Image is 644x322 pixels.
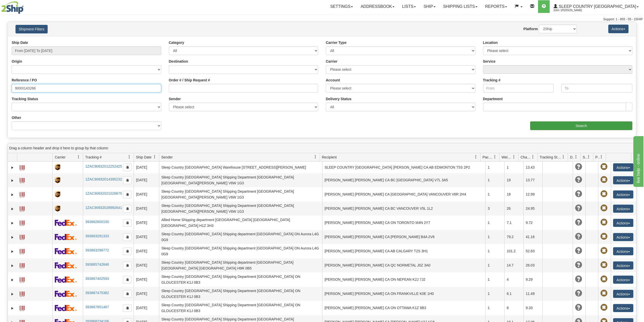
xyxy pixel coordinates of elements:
[504,301,523,315] td: 6
[485,273,504,287] td: 1
[600,219,607,226] span: Pickup Not Assigned
[322,301,486,315] td: [PERSON_NAME] [PERSON_NAME] CA ON OTTAWA K1Z 8B3
[123,176,132,184] button: Copy to clipboard
[85,220,109,224] a: 393862600150
[575,190,582,198] span: Unknown
[85,262,109,266] a: 393865742846
[600,163,607,170] span: Pickup Not Assigned
[523,273,542,287] td: 9.29
[12,59,22,64] label: Origin
[134,187,159,202] td: [DATE]
[123,191,132,198] button: Copy to clipboard
[55,177,60,183] img: 8 - UPS
[322,216,486,230] td: [PERSON_NAME] [PERSON_NAME] CA ON TORONTO M4N 2Y7
[311,153,320,161] a: Sender filter column settings
[572,153,580,161] a: Delivery Status filter column settings
[600,233,607,240] span: Pickup Not Assigned
[504,273,523,287] td: 4
[504,230,523,244] td: 79.2
[575,219,582,226] span: Unknown
[322,202,486,216] td: [PERSON_NAME] [PERSON_NAME] CA BC VANCOUVER V5L 1L2
[420,0,439,13] a: Ship
[55,191,60,198] img: 8 - UPS
[485,230,504,244] td: 1
[523,230,542,244] td: 41.16
[483,78,500,83] label: Tracking #
[613,176,633,184] button: Actions
[326,78,340,83] label: Account
[85,305,109,309] a: 393867851467
[600,304,607,311] span: Pickup Not Assigned
[85,277,109,281] a: 393867402593
[322,258,486,273] td: [PERSON_NAME] [PERSON_NAME] CA QC NORMETAL J0Z 3A0
[326,0,357,13] a: Settings
[10,277,15,282] a: Expand
[322,162,486,173] td: SLEEP COUNTRY [GEOGRAPHIC_DATA] [PERSON_NAME] CA AB EDMONTON T5S 2P2
[523,216,542,230] td: 9.72
[485,301,504,315] td: 1
[10,249,15,254] a: Expand
[134,244,159,258] td: [DATE]
[20,190,25,198] a: Label
[85,206,122,210] a: 1ZAC90932028992641
[613,233,633,241] button: Actions
[472,153,480,161] a: Recipient filter column settings
[575,276,582,283] span: Unknown
[55,248,77,254] img: 2 - FedEx Express®
[20,204,25,212] a: Label
[485,244,504,258] td: 1
[134,273,159,287] td: [DATE]
[613,163,633,171] button: Actions
[600,290,607,297] span: Pickup Not Assigned
[613,261,633,270] button: Actions
[575,176,582,183] span: Unknown
[523,301,542,315] td: 9.33
[159,230,322,244] td: Sleep Country [GEOGRAPHIC_DATA] Shipping department [GEOGRAPHIC_DATA] ON Aurora L4G 0G9
[485,162,504,173] td: 1
[12,78,37,83] label: Reference / PO
[55,164,60,170] img: 8 - UPS
[123,304,132,312] button: Copy to clipboard
[159,202,322,216] td: Sleep Country [GEOGRAPHIC_DATA] Shipping Department [GEOGRAPHIC_DATA] [GEOGRAPHIC_DATA][PERSON_NA...
[575,163,582,170] span: Unknown
[123,276,132,283] button: Copy to clipboard
[20,232,25,241] a: Label
[322,230,486,244] td: [PERSON_NAME] [PERSON_NAME] CA [PERSON_NAME] B4A 2V6
[134,258,159,273] td: [DATE]
[322,155,337,160] span: Recipient
[123,247,132,255] button: Copy to clipboard
[504,162,523,173] td: 1
[10,206,15,211] a: Expand
[20,289,25,297] a: Label
[595,155,600,160] span: Pickup Status
[530,121,632,130] input: Search
[357,0,398,13] a: Addressbook
[482,155,493,160] span: Packages
[600,261,607,269] span: Pickup Not Assigned
[523,173,542,187] td: 13.77
[150,153,159,161] a: Ship Date filter column settings
[10,263,15,268] a: Expand
[510,153,518,161] a: Weight filter column settings
[125,153,134,161] a: Tracking # filter column settings
[613,219,633,227] button: Actions
[1,17,643,22] div: Support: 1 - 855 - 55 - 2SHIP
[134,301,159,315] td: [DATE]
[322,273,486,287] td: [PERSON_NAME] [PERSON_NAME] CA ON NEPEAN K2J 7J2
[613,276,633,284] button: Actions
[575,304,582,311] span: Unknown
[159,173,322,187] td: Sleep Country [GEOGRAPHIC_DATA] Shipping Department [GEOGRAPHIC_DATA] [GEOGRAPHIC_DATA][PERSON_NA...
[85,164,122,168] a: 1ZAC90932012252425
[169,78,210,83] label: Order # / Ship Request #
[55,305,77,311] img: 2 - FedEx Express®
[483,84,554,93] input: From
[1,1,24,14] img: logo2044.jpg
[600,205,607,212] span: Pickup Not Assigned
[55,155,66,160] span: Carrier
[123,205,132,212] button: Copy to clipboard
[134,216,159,230] td: [DATE]
[613,290,633,298] button: Actions
[10,178,15,183] a: Expand
[123,290,132,298] button: Copy to clipboard
[523,162,542,173] td: 13.43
